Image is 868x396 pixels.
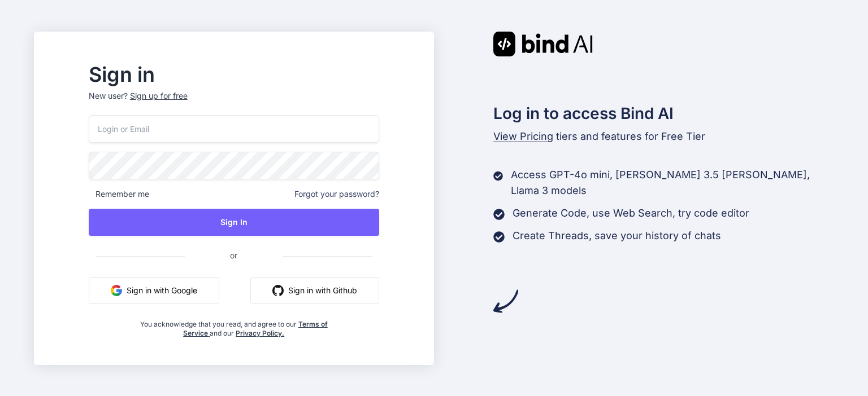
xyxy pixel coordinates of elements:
button: Sign In [89,209,379,236]
h2: Sign in [89,65,379,83]
input: Login or Email [89,115,379,143]
p: Generate Code, use Web Search, try code editor [513,205,749,221]
img: github [272,285,284,296]
button: Sign in with Google [89,277,219,304]
img: google [111,285,122,296]
span: View Pricing [493,130,553,142]
button: Sign in with Github [250,277,379,304]
div: Sign up for free [130,90,188,102]
div: You acknowledge that you read, and agree to our and our [137,313,331,338]
span: Remember me [89,188,149,200]
span: Forgot your password? [294,188,379,200]
p: Access GPT-4o mini, [PERSON_NAME] 3.5 [PERSON_NAME], Llama 3 models [511,167,834,199]
img: Bind AI logo [493,32,593,56]
p: New user? [89,90,379,115]
h2: Log in to access Bind AI [493,102,835,125]
a: Privacy Policy. [236,329,284,337]
p: tiers and features for Free Tier [493,129,835,144]
a: Terms of Service [183,320,328,337]
span: or [185,241,283,269]
p: Create Threads, save your history of chats [513,228,721,244]
img: arrow [493,289,518,314]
